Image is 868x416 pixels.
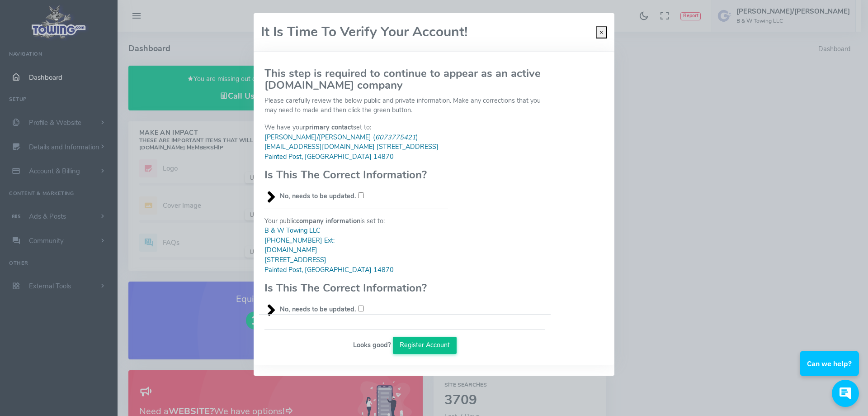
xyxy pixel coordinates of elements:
[264,226,448,275] blockquote: B & W Towing LLC [PHONE_NUMBER] Ext: [DOMAIN_NAME] [STREET_ADDRESS] Painted Post, [GEOGRAPHIC_DAT...
[264,133,448,162] blockquote: [PERSON_NAME]/[PERSON_NAME] ( ) [EMAIL_ADDRESS][DOMAIN_NAME] [STREET_ADDRESS] Painted Post, [GEOG...
[259,123,453,201] div: We have your set to:
[305,123,353,132] b: primary contact
[280,305,356,314] b: No, needs to be updated.
[358,306,364,311] input: No, needs to be updated.
[280,191,356,201] b: No, needs to be updated.
[264,169,448,181] h3: Is This The Correct Information?
[353,340,391,349] b: Looks good?
[264,96,545,115] p: Please carefully review the below public and private information. Make any corrections that you m...
[261,25,467,40] h2: It Is Time To Verify Your Account!
[393,337,457,354] button: Register Account
[358,192,364,198] input: No, needs to be updated.
[596,26,607,39] button: Close
[375,133,416,142] em: 6073775421
[599,28,604,37] span: ×
[264,67,545,91] h3: This step is required to continue to appear as an active [DOMAIN_NAME] company
[296,216,360,225] b: company information
[259,201,453,315] div: Your public is set to:
[794,326,868,416] iframe: Conversations
[264,282,448,294] h3: Is This The Correct Information?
